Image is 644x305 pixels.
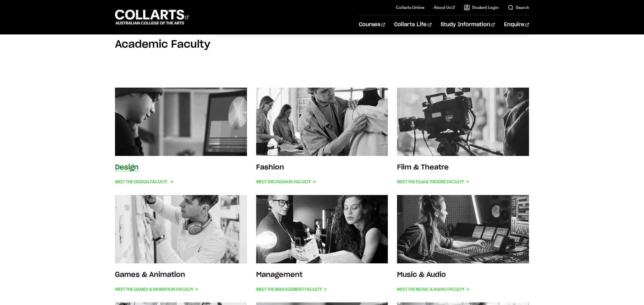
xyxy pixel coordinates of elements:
[115,164,139,171] h3: Design
[464,5,499,10] a: Student Login
[115,9,189,25] div: Go to homepage
[394,15,431,34] a: Collarts Life
[115,285,198,293] span: Meet the Games & Animation Faculty
[441,15,495,34] a: Study Information
[508,5,529,10] a: Search
[256,88,388,186] a: Fashion Meet the Fashion Faculty
[115,88,247,186] a: Design Meet the Design Faculty
[397,178,469,186] span: Meet the Film & Theatre Faculty
[397,195,529,293] a: Music & Audio Meet the Music & Audio Faculty
[397,285,469,293] span: Meet the Music & Audio Faculty
[256,195,388,293] a: Management Meet the Management Faculty
[115,195,247,293] a: Games & Animation Meet the Games & Animation Faculty
[115,178,172,186] span: Meet the Design Faculty
[397,164,449,171] h3: Film & Theatre
[359,15,385,34] a: Courses
[256,178,316,186] span: Meet the Fashion Faculty
[256,285,327,293] span: Meet the Management Faculty
[256,271,302,278] h3: Management
[396,5,424,10] a: Collarts Online
[504,15,529,34] a: Enquire
[397,88,529,186] a: Film & Theatre Meet the Film & Theatre Faculty
[434,5,455,10] a: About Us
[397,271,446,278] h3: Music & Audio
[256,164,284,171] h3: Fashion
[115,38,210,51] h2: Academic Faculty
[115,271,185,278] h3: Games & Animation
